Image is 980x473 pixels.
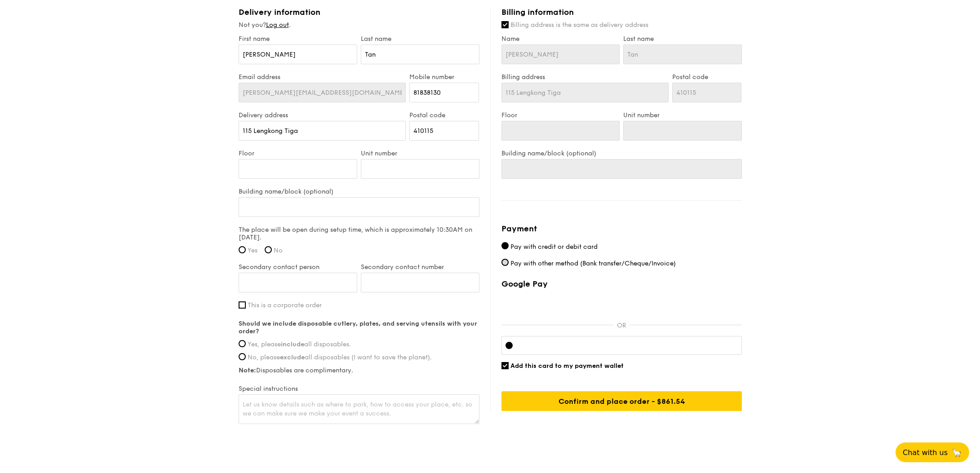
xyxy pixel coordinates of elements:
[623,111,742,119] label: Unit number
[239,111,406,119] label: Delivery address
[409,111,479,119] label: Postal code
[239,188,479,195] label: Building name/block (optional)
[501,242,509,249] input: Pay with credit or debit card
[501,391,742,411] input: Confirm and place order - $861.54
[266,21,289,29] a: Log out
[501,259,509,266] input: Pay with other method (Bank transfer/Cheque/Invoice)
[510,21,648,29] span: Billing address is the same as delivery address
[520,342,738,349] iframe: Secure card payment input frame
[501,7,574,17] span: Billing information
[239,340,246,347] input: Yes, pleaseincludeall disposables.
[239,35,357,43] label: First name
[903,448,948,457] span: Chat with us
[239,385,479,393] label: Special instructions
[501,35,620,43] label: Name
[501,111,620,119] label: Floor
[510,362,624,370] span: Add this card to my payment wallet
[239,353,246,360] input: No, pleaseexcludeall disposables (I want to save the planet).
[501,150,742,157] label: Building name/block (optional)
[281,340,304,348] strong: include
[510,243,598,251] span: Pay with credit or debit card
[239,367,479,374] label: Disposables are complimentary.
[239,21,479,30] div: Not you? .
[265,246,272,253] input: No
[239,226,479,241] label: The place will be open during setup time, which is approximately 10:30AM on [DATE].
[501,73,669,81] label: Billing address
[361,263,479,271] label: Secondary contact number
[239,263,357,271] label: Secondary contact person
[613,322,630,329] p: OR
[239,367,256,374] strong: Note:
[239,150,357,157] label: Floor
[951,447,962,458] span: 🦙
[361,150,479,157] label: Unit number
[239,301,246,309] input: This is a corporate order
[510,260,676,267] span: Pay with other method (Bank transfer/Cheque/Invoice)
[672,73,742,81] label: Postal code
[409,73,479,81] label: Mobile number
[361,35,479,43] label: Last name
[501,294,742,314] iframe: Secure payment button frame
[239,73,406,81] label: Email address
[501,279,742,289] label: Google Pay
[248,247,257,254] span: Yes
[248,340,351,348] span: Yes, please all disposables.
[896,442,969,462] button: Chat with us🦙
[501,222,742,235] h4: Payment
[274,247,283,254] span: No
[248,354,432,361] span: No, please all disposables (I want to save the planet).
[239,7,320,17] span: Delivery information
[280,354,305,361] strong: exclude
[239,246,246,253] input: Yes
[239,320,477,335] strong: Should we include disposable cutlery, plates, and serving utensils with your order?
[248,301,322,309] span: This is a corporate order
[623,35,742,43] label: Last name
[501,21,509,28] input: Billing address is the same as delivery address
